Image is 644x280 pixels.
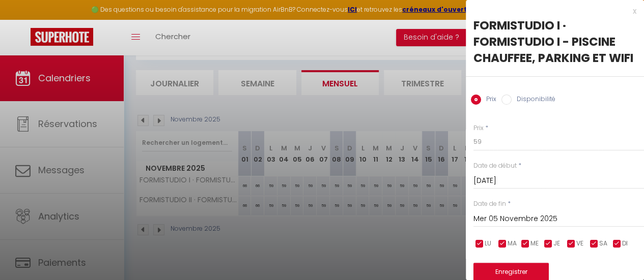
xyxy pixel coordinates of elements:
span: DI [622,239,628,248]
label: Disponibilité [512,95,555,106]
span: ME [530,239,539,248]
span: LU [485,239,491,248]
span: VE [576,239,583,248]
button: Ouvrir le widget de chat LiveChat [8,4,39,35]
div: x [466,5,636,17]
label: Date de fin [473,199,506,209]
span: MA [508,239,517,248]
div: FORMISTUDIO I · FORMISTUDIO I - PISCINE CHAUFFEE, PARKING ET WIFI [473,17,636,66]
label: Date de début [473,161,517,171]
span: JE [553,239,560,248]
label: Prix [481,95,496,106]
label: Prix [473,123,484,133]
span: SA [599,239,607,248]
